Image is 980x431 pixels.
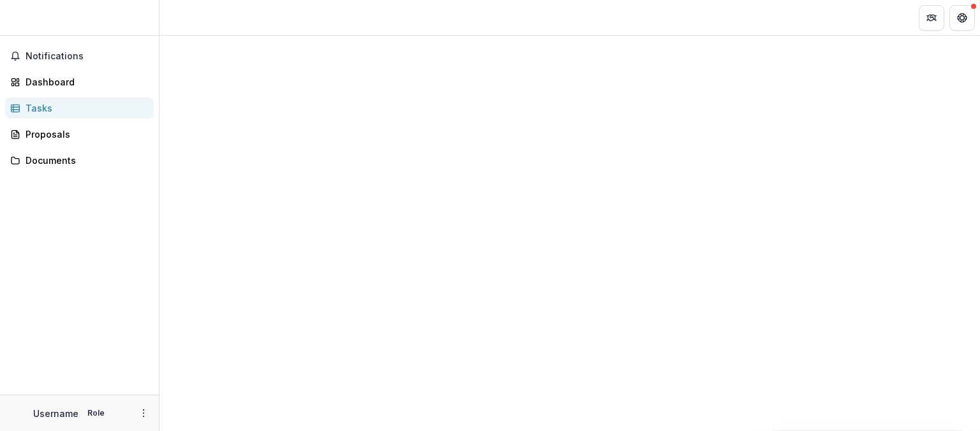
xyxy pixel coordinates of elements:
[919,5,944,31] button: Partners
[5,150,154,171] a: Documents
[136,405,151,421] button: More
[26,128,144,141] div: Proposals
[33,407,78,420] p: Username
[5,98,154,119] a: Tasks
[26,101,144,115] div: Tasks
[26,75,144,89] div: Dashboard
[26,51,149,62] span: Notifications
[84,407,108,419] p: Role
[5,46,154,66] button: Notifications
[26,154,144,167] div: Documents
[5,124,154,145] a: Proposals
[5,71,154,92] a: Dashboard
[949,5,975,31] button: Get Help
